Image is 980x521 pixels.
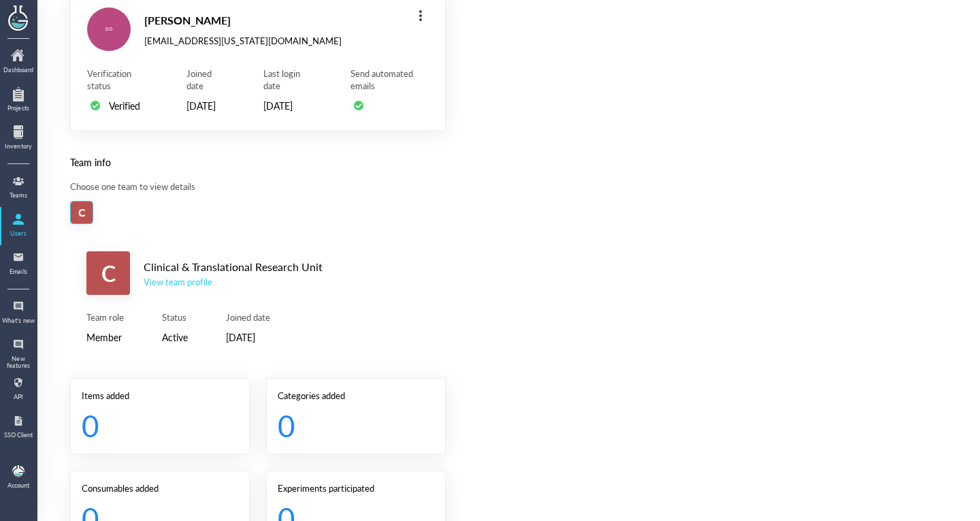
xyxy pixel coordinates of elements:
[87,67,148,92] div: Verification status
[1,334,35,369] a: New features
[1,208,35,244] a: Users
[101,251,116,295] span: C
[1,67,35,74] div: Dashboard
[1,268,35,275] div: Emails
[278,482,434,494] div: Experiments participated
[1,83,35,119] a: Projects
[186,67,225,92] div: Joined date
[1,356,35,370] div: New features
[7,482,29,489] div: Account
[1,192,35,199] div: Teams
[1,121,35,157] a: Inventory
[1,45,35,80] a: Dashboard
[162,311,188,323] div: Status
[1,394,35,400] div: API
[186,97,225,114] div: [DATE]
[86,329,124,345] div: Member
[263,67,312,92] div: Last login date
[70,180,446,193] div: Choose one team to view details
[144,35,342,47] div: [EMAIL_ADDRESS][US_STATE][DOMAIN_NAME]
[350,67,429,92] div: Send automated emails
[263,97,312,114] div: [DATE]
[82,482,238,494] div: Consumables added
[144,258,323,276] div: Clinical & Translational Research Unit
[1,170,35,206] a: Teams
[144,12,342,29] div: [PERSON_NAME]
[1,230,35,237] div: Users
[1,296,35,331] a: What's new
[1,410,35,445] a: SSO Client
[105,7,113,51] span: SG
[78,202,86,223] span: C
[144,276,323,288] a: View team profile
[1,143,35,150] div: Inventory
[1,105,35,112] div: Projects
[1,317,35,324] div: What's new
[162,329,188,345] div: Active
[1,247,35,282] a: Emails
[109,97,140,114] div: Verified
[82,407,227,443] div: 0
[70,155,446,170] div: Team info
[226,329,270,345] div: [DATE]
[2,1,35,33] img: genemod logo
[82,390,238,402] div: Items added
[278,390,434,402] div: Categories added
[226,311,270,323] div: Joined date
[1,372,35,407] a: API
[86,311,124,323] div: Team role
[278,407,423,443] div: 0
[12,465,24,477] img: b9474ba4-a536-45cc-a50d-c6e2543a7ac2.jpeg
[1,432,35,439] div: SSO Client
